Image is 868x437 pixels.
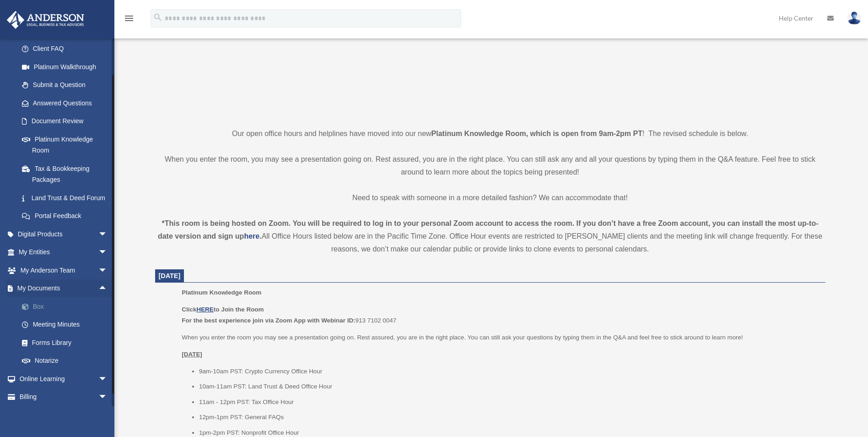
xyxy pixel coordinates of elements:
[13,58,121,76] a: Platinum Walkthrough
[13,316,121,334] a: Meeting Minutes
[98,370,117,388] span: arrow_drop_down
[13,297,121,316] a: Box
[13,189,121,207] a: Land Trust & Deed Forum
[182,332,819,343] p: When you enter the room you may see a presentation going on. Rest assured, you are in the right p...
[199,397,819,408] li: 11am - 12pm PST: Tax Office Hour
[155,217,825,256] div: All Office Hours listed below are in the Pacific Time Zone. Office Hour events are restricted to ...
[6,388,121,406] a: Billingarrow_drop_down
[13,94,121,112] a: Answered Questions
[13,112,121,131] a: Document Review
[155,153,825,179] p: When you enter the room, you may see a presentation going on. Rest assured, you are in the right ...
[13,207,121,225] a: Portal Feedback
[6,225,121,243] a: Digital Productsarrow_drop_down
[98,225,117,244] span: arrow_drop_down
[182,351,202,358] u: [DATE]
[199,366,819,377] li: 9am-10am PST: Crypto Currency Office Hour
[13,352,121,370] a: Notarize
[155,127,825,140] p: Our open office hours and helplines have moved into our new ! The revised schedule is below.
[98,388,117,407] span: arrow_drop_down
[182,317,355,324] b: For the best experience join via Zoom App with Webinar ID:
[13,76,121,94] a: Submit a Question
[13,130,117,159] a: Platinum Knowledge Room
[244,232,259,240] a: here
[431,130,642,137] strong: Platinum Knowledge Room, which is open from 9am-2pm PT
[13,40,121,58] a: Client FAQ
[6,261,121,279] a: My Anderson Teamarrow_drop_down
[182,289,261,296] span: Platinum Knowledge Room
[124,13,135,24] i: menu
[159,272,181,279] span: [DATE]
[196,306,213,313] a: HERE
[6,243,121,262] a: My Entitiesarrow_drop_down
[13,159,121,189] a: Tax & Bookkeeping Packages
[182,304,819,326] p: 913 7102 0047
[6,406,121,424] a: Events Calendar
[98,243,117,262] span: arrow_drop_down
[182,306,264,313] b: Click to Join the Room
[847,11,861,25] img: User Pic
[98,261,117,280] span: arrow_drop_down
[124,16,135,24] a: menu
[6,370,121,388] a: Online Learningarrow_drop_down
[6,279,121,298] a: My Documentsarrow_drop_up
[199,381,819,392] li: 10am-11am PST: Land Trust & Deed Office Hour
[13,333,121,352] a: Forms Library
[259,232,261,240] strong: .
[158,219,819,240] strong: *This room is being hosted on Zoom. You will be required to log in to your personal Zoom account ...
[199,412,819,423] li: 12pm-1pm PST: General FAQs
[98,279,117,298] span: arrow_drop_up
[155,191,825,204] p: Need to speak with someone in a more detailed fashion? We can accommodate that!
[153,12,163,22] i: search
[4,11,87,29] img: Anderson Advisors Platinum Portal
